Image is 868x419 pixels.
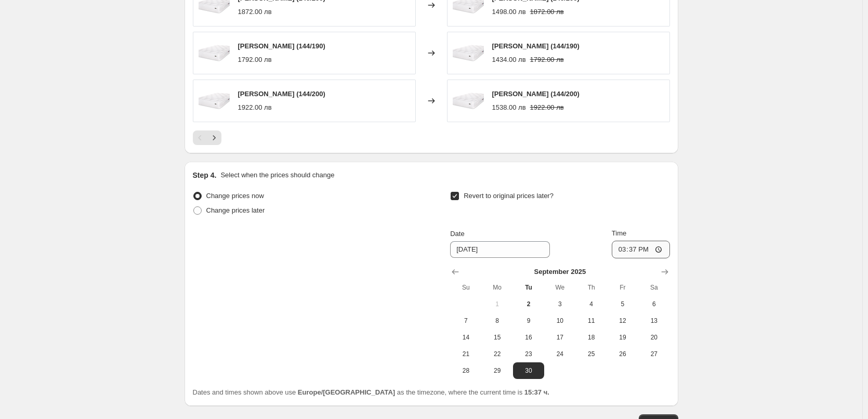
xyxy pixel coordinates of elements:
div: 1538.00 лв [492,102,526,113]
button: Monday September 8 2025 [482,312,513,329]
button: Friday September 5 2025 [607,296,638,312]
input: 9/2/2025 [450,241,550,258]
span: Revert to original prices later? [464,192,554,200]
button: Tuesday September 30 2025 [513,362,544,379]
img: mattera_1_80x.png [453,37,484,69]
button: Show next month, October 2025 [657,265,672,279]
span: 30 [517,366,540,375]
span: 1 [486,300,509,308]
span: Change prices later [206,206,265,214]
span: Tu [517,283,540,292]
span: Dates and times shown above use as the timezone, where the current time is [193,388,549,396]
span: 21 [454,350,477,358]
span: [PERSON_NAME] (144/190) [238,42,325,50]
div: 1922.00 лв [238,102,272,113]
th: Monday [482,279,513,296]
button: Thursday September 18 2025 [575,329,607,346]
span: 16 [517,333,540,342]
th: Thursday [575,279,607,296]
span: 7 [454,317,477,325]
span: Time [612,229,626,237]
span: 19 [611,333,634,342]
span: 6 [642,300,665,308]
h2: Step 4. [193,170,217,180]
span: 20 [642,333,665,342]
button: Tuesday September 16 2025 [513,329,544,346]
button: Show previous month, August 2025 [448,265,463,279]
img: mattera_1_80x.png [199,37,230,69]
span: [PERSON_NAME] (144/200) [238,90,325,98]
button: Sunday September 28 2025 [450,362,481,379]
button: Wednesday September 10 2025 [544,312,575,329]
th: Friday [607,279,638,296]
span: 24 [548,350,571,358]
button: Sunday September 21 2025 [450,346,481,362]
span: [PERSON_NAME] (144/200) [492,90,580,98]
b: 15:37 ч. [524,388,549,396]
span: [PERSON_NAME] (144/190) [492,42,580,50]
span: Change prices now [206,192,264,200]
button: Friday September 12 2025 [607,312,638,329]
th: Tuesday [513,279,544,296]
button: Sunday September 7 2025 [450,312,481,329]
span: 5 [611,300,634,308]
button: Monday September 1 2025 [482,296,513,312]
span: 2 [517,300,540,308]
button: Monday September 15 2025 [482,329,513,346]
span: 27 [642,350,665,358]
input: 12:00 [612,241,670,258]
span: Sa [642,283,665,292]
button: Next [207,130,221,145]
span: Su [454,283,477,292]
nav: Pagination [193,130,221,145]
button: Saturday September 13 2025 [638,312,669,329]
strike: 1792.00 лв [530,55,564,65]
span: 11 [580,317,602,325]
span: 14 [454,333,477,342]
span: 8 [486,317,509,325]
span: 17 [548,333,571,342]
img: mattera_1_80x.png [199,85,230,116]
th: Sunday [450,279,481,296]
span: 3 [548,300,571,308]
span: 15 [486,333,509,342]
span: 18 [580,333,602,342]
button: Saturday September 27 2025 [638,346,669,362]
span: Mo [486,283,509,292]
span: Fr [611,283,634,292]
span: 9 [517,317,540,325]
span: 26 [611,350,634,358]
button: Wednesday September 3 2025 [544,296,575,312]
button: Wednesday September 24 2025 [544,346,575,362]
button: Saturday September 20 2025 [638,329,669,346]
p: Select when the prices should change [220,170,334,180]
span: 13 [642,317,665,325]
span: 28 [454,366,477,375]
button: Thursday September 11 2025 [575,312,607,329]
div: 1872.00 лв [238,7,272,17]
img: mattera_1_80x.png [453,85,484,116]
button: Monday September 22 2025 [482,346,513,362]
span: Date [450,230,464,238]
div: 1434.00 лв [492,55,526,65]
div: 1498.00 лв [492,7,526,17]
button: Tuesday September 9 2025 [513,312,544,329]
button: Friday September 19 2025 [607,329,638,346]
strike: 1922.00 лв [530,102,564,113]
span: 4 [580,300,602,308]
button: Thursday September 4 2025 [575,296,607,312]
span: 23 [517,350,540,358]
strike: 1872.00 лв [530,7,564,17]
button: Today Tuesday September 2 2025 [513,296,544,312]
button: Saturday September 6 2025 [638,296,669,312]
span: We [548,283,571,292]
th: Saturday [638,279,669,296]
button: Friday September 26 2025 [607,346,638,362]
button: Wednesday September 17 2025 [544,329,575,346]
th: Wednesday [544,279,575,296]
div: 1792.00 лв [238,55,272,65]
span: 12 [611,317,634,325]
span: 10 [548,317,571,325]
button: Sunday September 14 2025 [450,329,481,346]
span: 29 [486,366,509,375]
